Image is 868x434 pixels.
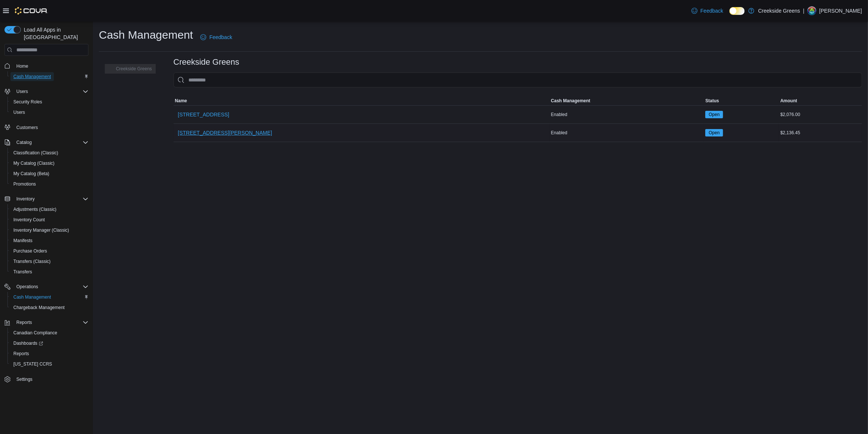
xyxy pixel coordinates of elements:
button: Amount [779,96,862,105]
span: Transfers [10,267,88,276]
span: Settings [13,374,88,384]
span: Security Roles [13,99,42,105]
a: Settings [13,375,35,384]
span: Purchase Orders [13,248,47,254]
span: Catalog [16,139,32,145]
span: Reports [16,319,32,325]
button: Reports [13,318,35,327]
span: Customers [16,125,38,131]
img: Cova [15,7,48,15]
span: Inventory Manager (Classic) [13,227,69,233]
span: Inventory Count [13,217,45,223]
span: Operations [16,284,38,290]
span: Cash Management [13,294,51,300]
a: [US_STATE] CCRS [10,360,55,369]
span: Adjustments (Classic) [10,205,88,214]
a: My Catalog (Beta) [10,169,52,178]
span: Customers [13,123,88,132]
a: Manifests [10,236,35,245]
span: Name [175,98,187,104]
span: Amount [780,98,797,104]
button: Users [1,86,91,97]
span: [US_STATE] CCRS [13,361,52,367]
a: Cash Management [10,72,54,81]
span: Washington CCRS [10,360,88,369]
span: Users [13,87,88,96]
span: Open [705,111,723,118]
span: Reports [10,349,88,358]
a: Security Roles [10,97,45,106]
span: Adjustments (Classic) [13,206,56,212]
span: Dashboards [10,339,88,348]
button: Transfers [7,267,91,277]
span: Feedback [209,33,232,41]
button: [STREET_ADDRESS][PERSON_NAME] [175,125,275,140]
a: Home [13,62,31,71]
button: Catalog [13,138,35,147]
span: Manifests [10,236,88,245]
span: Transfers [13,269,32,275]
span: Open [709,129,719,136]
h1: Cash Management [99,28,193,42]
button: Reports [1,317,91,328]
button: My Catalog (Beta) [7,168,91,179]
span: Reports [13,351,29,357]
span: Settings [16,376,32,382]
a: Adjustments (Classic) [10,205,59,214]
span: Cash Management [551,98,590,104]
button: Users [7,107,91,118]
span: My Catalog (Classic) [13,160,55,166]
a: Chargeback Management [10,303,68,312]
div: Pat McCaffrey [807,6,816,15]
input: Dark Mode [729,7,745,15]
a: Transfers (Classic) [10,257,54,266]
button: Inventory Manager (Classic) [7,225,91,235]
span: Chargeback Management [10,303,88,312]
button: Transfers (Classic) [7,256,91,267]
span: Home [16,63,28,69]
span: Load All Apps in [GEOGRAPHIC_DATA] [21,26,88,41]
span: Manifests [13,238,32,244]
span: Cash Management [10,293,88,302]
span: Reports [13,318,88,327]
button: Cash Management [7,71,91,82]
span: Users [16,89,28,94]
span: Status [705,98,719,104]
span: Home [13,61,88,70]
a: Dashboards [10,339,46,348]
button: Chargeback Management [7,302,91,313]
button: Inventory Count [7,215,91,225]
button: Home [1,60,91,71]
a: Canadian Compliance [10,328,60,337]
span: Security Roles [10,97,88,106]
div: Enabled [550,128,704,137]
span: Users [13,109,25,115]
div: Enabled [550,110,704,119]
span: My Catalog (Classic) [10,159,88,168]
p: [PERSON_NAME] [819,6,862,15]
a: Cash Management [10,293,54,302]
span: Canadian Compliance [13,330,57,336]
a: Purchase Orders [10,247,50,255]
a: Feedback [689,3,726,18]
button: Cash Management [7,292,91,302]
span: Cash Management [10,72,88,81]
a: Promotions [10,180,39,189]
button: [STREET_ADDRESS] [175,107,232,122]
button: Customers [1,122,91,133]
span: Cash Management [13,74,51,80]
span: Dashboards [13,340,43,346]
button: Settings [1,374,91,385]
button: Users [13,87,31,96]
div: $2,076.00 [779,110,862,119]
a: Customers [13,123,41,132]
button: My Catalog (Classic) [7,158,91,168]
button: Manifests [7,235,91,246]
span: Transfers (Classic) [10,257,88,266]
button: Name [174,96,550,105]
button: Inventory [13,195,38,203]
input: This is a search bar. As you type, the results lower in the page will automatically filter. [174,73,862,87]
span: Chargeback Management [13,305,65,311]
button: Catalog [1,137,91,148]
a: Inventory Count [10,215,48,224]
